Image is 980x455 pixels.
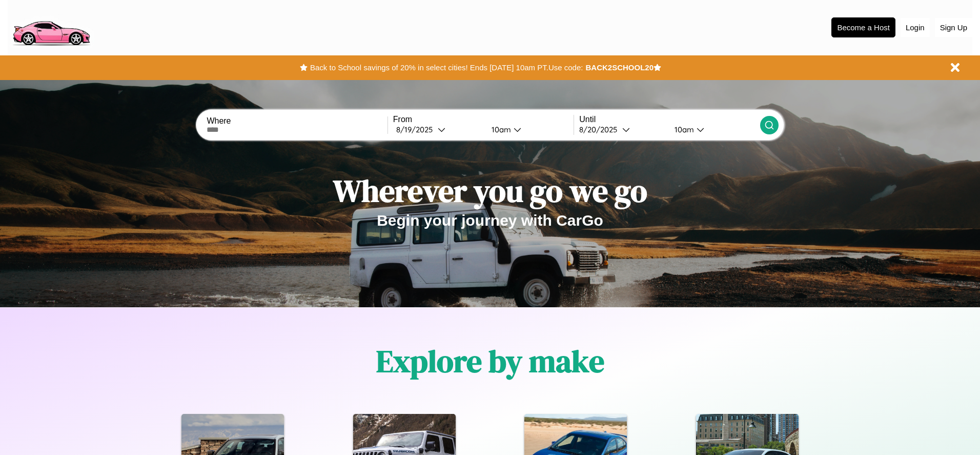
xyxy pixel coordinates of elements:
b: BACK2SCHOOL20 [585,63,654,72]
button: 10am [666,124,760,135]
button: Become a Host [831,17,895,37]
label: From [393,115,574,124]
img: logo [8,5,94,48]
button: 8/19/2025 [393,124,483,135]
h1: Explore by make [376,340,604,382]
button: Sign Up [935,18,972,37]
button: Login [901,18,930,37]
div: 10am [669,125,697,134]
div: 8 / 19 / 2025 [396,125,438,134]
button: 10am [483,124,574,135]
label: Where [207,116,387,126]
button: Back to School savings of 20% in select cities! Ends [DATE] 10am PT.Use code: [308,61,585,75]
label: Until [579,115,760,124]
div: 10am [486,125,514,134]
div: 8 / 20 / 2025 [579,125,622,134]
